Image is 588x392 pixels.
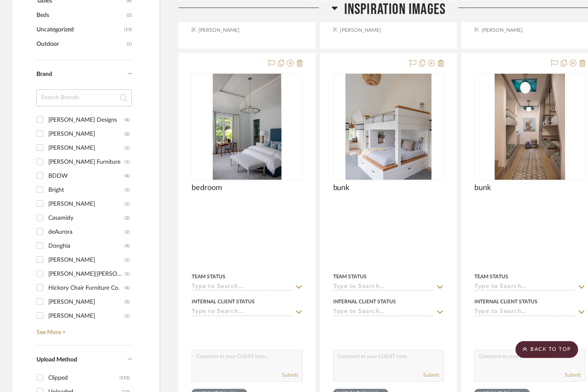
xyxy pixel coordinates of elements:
div: [PERSON_NAME] [48,253,125,267]
div: (2) [125,211,130,225]
div: [PERSON_NAME] [48,141,125,155]
div: [PERSON_NAME] [48,295,125,309]
button: Submit [423,371,439,379]
div: (4) [125,169,130,183]
div: (2) [125,127,130,141]
div: BDDW [48,169,125,183]
div: Clipped [48,371,120,385]
input: Type to Search… [333,283,434,291]
input: Type to Search… [474,308,575,316]
div: (1) [125,267,130,281]
div: (1) [125,197,130,211]
button: Submit [565,371,581,379]
div: (1) [125,309,130,323]
div: Team Status [474,273,508,280]
div: [PERSON_NAME] Furniture [48,155,125,169]
a: See More + [34,323,132,336]
div: 0 [475,73,585,180]
span: Brand [36,71,52,77]
div: Internal Client Status [192,298,255,305]
button: Submit [282,371,298,379]
span: bunk [333,183,350,193]
span: bedroom [192,183,222,193]
span: Upload Method [36,357,77,363]
div: Internal Client Status [333,298,396,305]
div: Bright [48,183,125,197]
div: (1) [125,253,130,267]
div: deAurora [48,225,125,239]
div: [PERSON_NAME] [48,197,125,211]
div: [PERSON_NAME]|[PERSON_NAME] [48,267,125,281]
span: (13) [124,23,132,36]
div: Donghia [48,239,125,253]
div: Internal Client Status [474,298,538,305]
input: Type to Search… [192,283,293,291]
div: (1) [125,155,130,169]
span: Outdoor [36,37,125,51]
div: Hickory Chair Furniture Co. [48,281,125,295]
input: Type to Search… [333,308,434,316]
input: Type to Search… [474,283,575,291]
img: bedroom [213,74,281,180]
div: Casamidy [48,211,125,225]
img: bunk [495,74,565,180]
span: Uncategorized [36,22,122,37]
div: Team Status [333,273,367,280]
input: Search Brands [36,90,132,106]
div: (5) [125,295,130,309]
span: Beds [36,8,125,22]
span: (2) [127,8,132,22]
scroll-to-top-button: BACK TO TOP [516,341,578,358]
div: (4) [125,113,130,127]
div: [PERSON_NAME] [48,309,125,323]
span: (1) [127,37,132,51]
div: [PERSON_NAME] [48,127,125,141]
div: (4) [125,281,130,295]
div: (1) [125,141,130,155]
div: Team Status [192,273,226,280]
div: (1) [125,183,130,197]
div: (2) [125,225,130,239]
span: bunk [474,183,491,193]
img: bunk [346,74,432,180]
div: (153) [120,371,130,385]
div: (4) [125,239,130,253]
div: [PERSON_NAME] Designs [48,113,125,127]
input: Type to Search… [192,308,293,316]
